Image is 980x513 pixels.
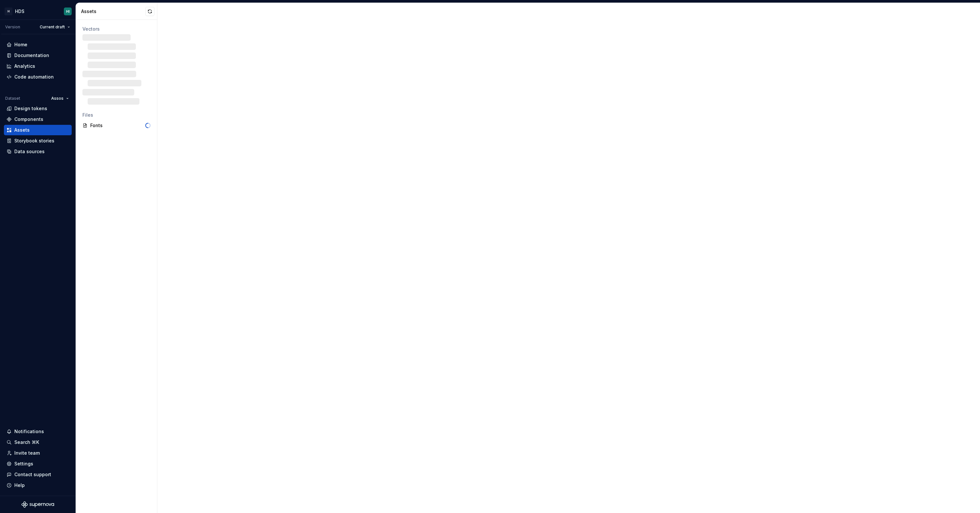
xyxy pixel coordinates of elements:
button: Help [4,480,72,491]
a: Storybook stories [4,136,72,146]
a: Code automation [4,72,72,82]
div: Home [14,41,27,48]
div: Documentation [14,52,49,59]
div: Assets [81,8,145,15]
div: Data sources [14,148,45,155]
div: Assets [14,127,30,133]
span: Assos [51,96,64,101]
div: Dataset [5,96,20,101]
button: HHDSHI [1,4,74,18]
a: Settings [4,459,72,469]
div: Version [5,24,20,30]
button: Current draft [37,22,73,32]
div: Components [14,116,43,123]
a: Assets [4,125,72,135]
div: Notifications [14,428,44,435]
button: Contact support [4,469,72,480]
div: Design tokens [14,105,47,112]
div: Code automation [14,74,54,80]
div: Analytics [14,63,35,69]
div: Files [82,112,151,118]
button: Assos [48,94,72,103]
a: Invite team [4,448,72,458]
button: Search ⌘K [4,437,72,447]
a: Design tokens [4,103,72,114]
div: Storybook stories [14,138,54,144]
a: Data sources [4,146,72,157]
div: H [5,7,12,15]
a: Home [4,39,72,50]
div: Help [14,482,25,489]
div: HDS [15,8,24,15]
a: Fonts [80,120,153,131]
div: Contact support [14,471,51,478]
div: Fonts [90,122,145,129]
div: Settings [14,461,33,467]
a: Components [4,114,72,125]
button: Notifications [4,426,72,437]
div: Invite team [14,450,40,456]
a: Analytics [4,61,72,71]
div: Vectors [82,26,151,32]
span: Current draft [40,24,65,30]
a: Documentation [4,50,72,61]
svg: Supernova Logo [22,501,54,508]
div: Search ⌘K [14,439,39,446]
div: HI [66,9,70,14]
